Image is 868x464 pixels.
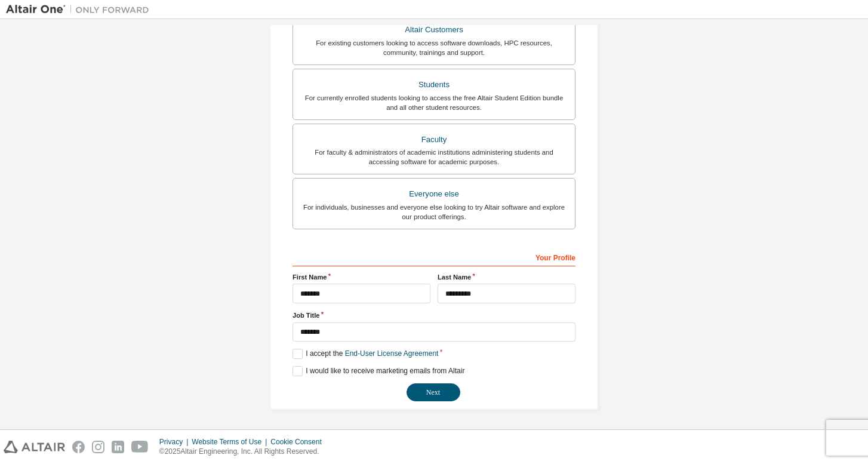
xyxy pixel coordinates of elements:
div: For currently enrolled students looking to access the free Altair Student Edition bundle and all ... [300,93,568,112]
label: Job Title [293,311,575,320]
img: altair_logo.svg [4,441,65,453]
img: instagram.svg [92,441,104,453]
div: Faculty [300,131,568,148]
img: Altair One [6,4,155,16]
label: I accept the [293,349,438,359]
div: For individuals, businesses and everyone else looking to try Altair software and explore our prod... [300,202,568,222]
div: Cookie Consent [270,437,328,447]
div: Your Profile [293,247,575,266]
label: Last Name [438,272,575,282]
button: Next [407,383,460,401]
img: linkedin.svg [112,441,124,453]
img: facebook.svg [72,441,85,453]
img: youtube.svg [131,441,149,453]
label: First Name [293,272,430,282]
div: Website Terms of Use [192,437,270,447]
label: I would like to receive marketing emails from Altair [293,366,464,376]
div: For existing customers looking to access software downloads, HPC resources, community, trainings ... [300,38,568,57]
div: Privacy [159,437,192,447]
div: For faculty & administrators of academic institutions administering students and accessing softwa... [300,148,568,167]
a: End-User License Agreement [345,349,439,358]
div: Everyone else [300,186,568,202]
div: Altair Customers [300,21,568,38]
p: © 2025 Altair Engineering, Inc. All Rights Reserved. [159,447,329,457]
div: Students [300,76,568,93]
